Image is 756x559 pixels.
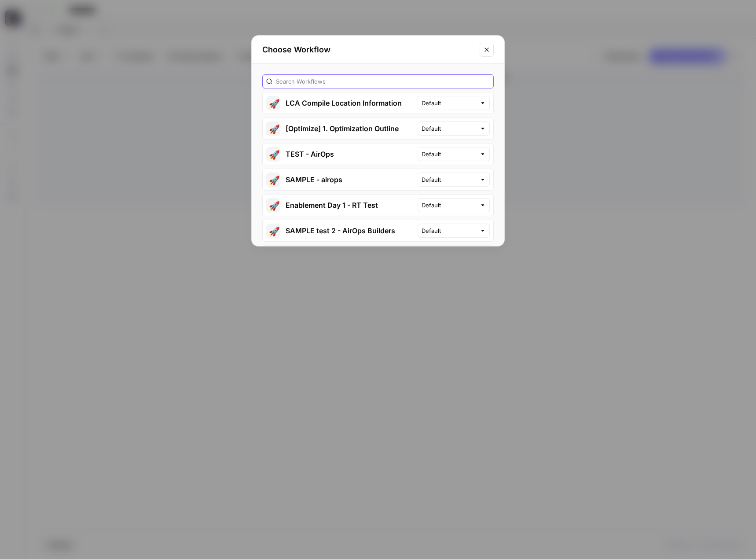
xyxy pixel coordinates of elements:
[269,124,278,133] span: 🚀
[263,143,418,165] button: 🚀TEST - AirOps
[263,118,418,139] button: 🚀[Optimize] 1. Optimization Outline
[276,77,490,86] input: Search Workflows
[422,175,476,184] input: Default
[422,150,476,158] input: Default
[263,220,418,241] button: 🚀SAMPLE test 2 - AirOps Builders
[269,201,278,210] span: 🚀
[269,150,278,158] span: 🚀
[422,99,476,107] input: Default
[422,226,476,235] input: Default
[480,43,494,57] button: Close modal
[263,92,418,114] button: 🚀LCA Compile Location Information
[422,201,476,210] input: Default
[269,226,278,235] span: 🚀
[269,99,278,107] span: 🚀
[263,246,418,267] button: SAMPLE test - AirOps Builders
[263,169,418,190] button: 🚀SAMPLE - airops
[422,124,476,133] input: Default
[262,44,474,56] h2: Choose Workflow
[263,195,418,216] button: 🚀Enablement Day 1 - RT Test
[269,175,278,184] span: 🚀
